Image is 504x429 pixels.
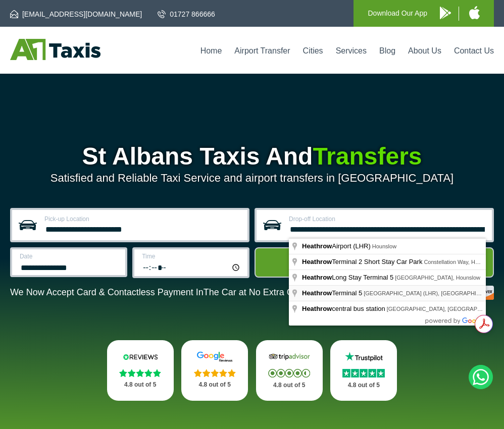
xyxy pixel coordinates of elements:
[10,287,319,298] p: We Now Accept Card & Contactless Payment In
[302,258,424,265] span: Terminal 2 Short Stay Car Park
[303,46,323,55] a: Cities
[192,351,237,362] img: Google
[200,46,222,55] a: Home
[302,274,395,281] span: Long Stay Terminal 5
[302,305,332,312] span: Heathrow
[302,242,372,250] span: Airport (LHR)
[469,6,480,19] img: A1 Taxis iPhone App
[107,340,174,401] a: Reviews.io Stars 4.8 out of 5
[267,351,312,362] img: Tripadvisor
[194,369,236,377] img: Stars
[234,46,290,55] a: Airport Transfer
[119,369,161,377] img: Stars
[118,379,163,391] p: 4.8 out of 5
[192,379,237,391] p: 4.8 out of 5
[142,253,241,259] label: Time
[158,9,215,19] a: 01727 866666
[330,340,397,401] a: Trustpilot Stars 4.8 out of 5
[341,351,386,362] img: Trustpilot
[267,379,312,392] p: 4.8 out of 5
[255,247,494,278] button: Get Quote
[395,275,480,281] span: [GEOGRAPHIC_DATA], Hounslow
[256,340,323,401] a: Tripadvisor Stars 4.8 out of 5
[20,253,119,259] label: Date
[302,289,364,297] span: Terminal 5
[368,7,427,20] p: Download Our App
[336,46,367,55] a: Services
[10,172,494,185] p: Satisfied and Reliable Taxi Service and airport transfers in [GEOGRAPHIC_DATA]
[408,46,441,55] a: About Us
[341,379,386,392] p: 4.8 out of 5
[302,305,387,312] span: central bus station
[302,258,332,265] span: Heathrow
[289,216,486,222] label: Drop-off Location
[44,216,241,222] label: Pick-up Location
[302,289,332,297] span: Heathrow
[118,351,163,362] img: Reviews.io
[268,369,310,378] img: Stars
[342,369,385,378] img: Stars
[372,243,396,249] span: Hounslow
[302,274,332,281] span: Heathrow
[454,46,494,55] a: Contact Us
[181,340,248,401] a: Google Stars 4.8 out of 5
[10,144,494,169] h1: St Albans Taxis And
[204,287,319,297] span: The Car at No Extra Charge.
[424,259,495,265] span: Constellation Way, Hounslow
[440,7,451,19] img: A1 Taxis Android App
[302,242,332,250] span: Heathrow
[313,143,422,170] span: Transfers
[379,46,395,55] a: Blog
[10,9,142,19] a: [EMAIL_ADDRESS][DOMAIN_NAME]
[10,39,100,60] img: A1 Taxis St Albans LTD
